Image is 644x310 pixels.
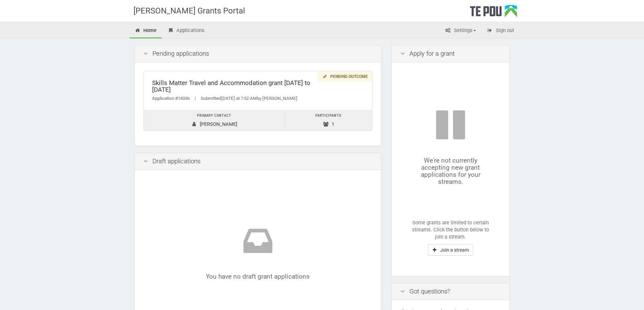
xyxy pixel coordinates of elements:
div: Application #14336 Submitted by [PERSON_NAME] [152,95,364,102]
td: [PERSON_NAME] [144,111,285,131]
span: [DATE] at 7:52 AM [221,96,257,101]
div: Participants [288,112,368,119]
div: Pending applications [135,46,381,62]
a: Sign out [482,24,519,38]
div: Primary contact [147,112,282,119]
span: | [190,96,201,101]
button: Join a stream [428,244,473,256]
div: Pending outcome [318,71,372,82]
div: Apply for a grant [392,46,509,62]
div: Skills Matter Travel and Accommodation grant [DATE] to [DATE] [152,80,364,93]
div: Te Pou Logo [470,5,517,22]
div: Got questions? [392,283,509,300]
div: You have no draft grant applications [164,224,352,280]
div: We're not currently accepting new grant applications for your streams. [412,108,489,186]
a: Home [129,24,162,38]
a: Applications [162,24,210,38]
p: Some grants are limited to certain streams. Click the button below to join a stream. [412,219,489,241]
div: Draft applications [135,153,381,170]
td: 1 [285,111,372,131]
a: Settings [440,24,481,38]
